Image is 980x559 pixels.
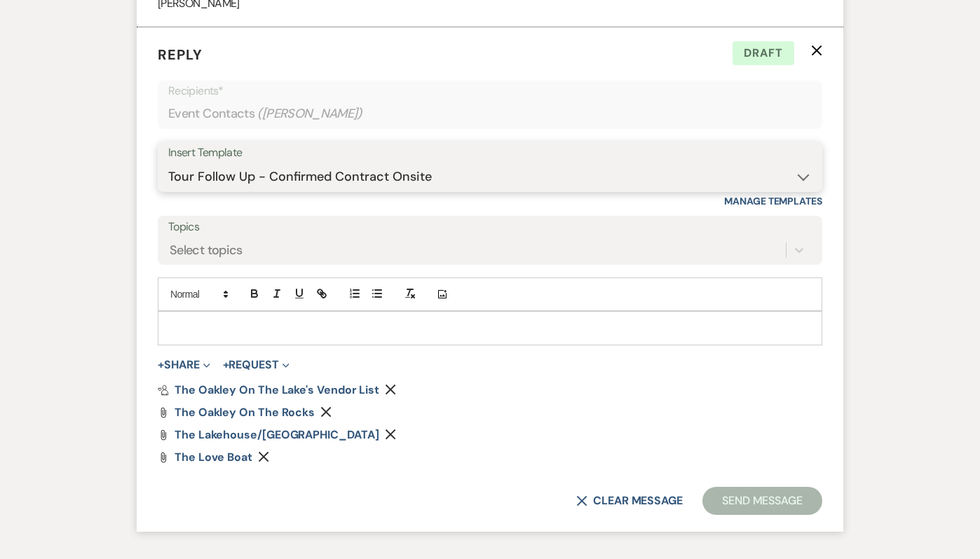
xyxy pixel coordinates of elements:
span: + [158,359,164,371]
span: The Love Boat [175,450,252,464]
span: + [223,359,229,371]
button: Clear message [576,495,683,506]
div: Select topics [170,241,243,260]
span: Reply [158,46,203,64]
div: Event Contacts [168,100,812,127]
div: Insert Template [168,143,812,163]
label: Topics [168,217,812,237]
button: Request [223,359,290,371]
span: Draft [733,41,794,65]
a: The Oakley on the Lake's Vendor List [158,385,379,396]
button: Send Message [702,487,822,515]
span: The Oakley On The Rocks [175,405,315,420]
p: Recipients* [168,82,812,100]
span: ( [PERSON_NAME] ) [257,104,362,123]
a: The Oakley On The Rocks [175,407,315,418]
button: Share [158,359,210,371]
span: The Lakehouse/[GEOGRAPHIC_DATA] [175,427,379,442]
a: The Love Boat [175,452,252,463]
a: The Lakehouse/[GEOGRAPHIC_DATA] [175,429,379,441]
span: The Oakley on the Lake's Vendor List [175,382,379,397]
a: Manage Templates [724,195,822,207]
